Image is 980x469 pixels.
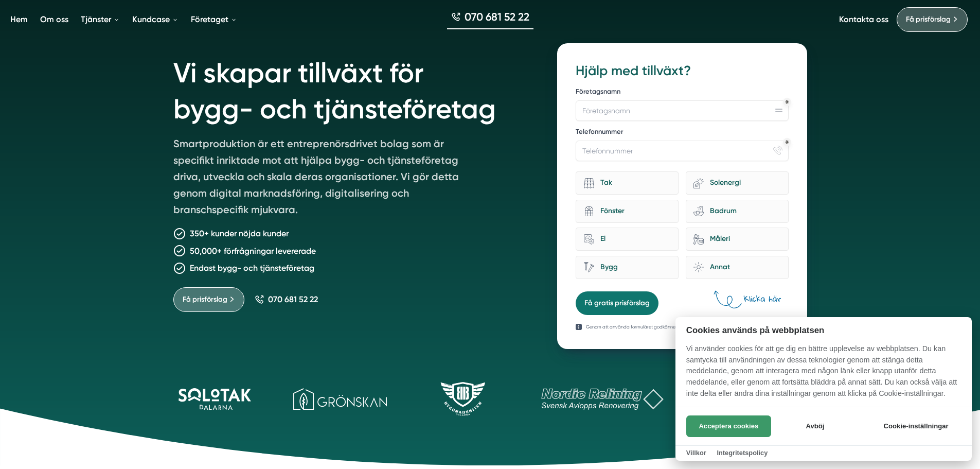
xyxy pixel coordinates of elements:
button: Acceptera cookies [686,415,771,437]
button: Cookie-inställningar [871,415,961,437]
a: Villkor [686,449,706,457]
h2: Cookies används på webbplatsen [675,325,972,335]
p: Vi använder cookies för att ge dig en bättre upplevelse av webbplatsen. Du kan samtycka till anvä... [675,343,972,406]
button: Avböj [774,415,856,437]
a: Integritetspolicy [717,449,768,457]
